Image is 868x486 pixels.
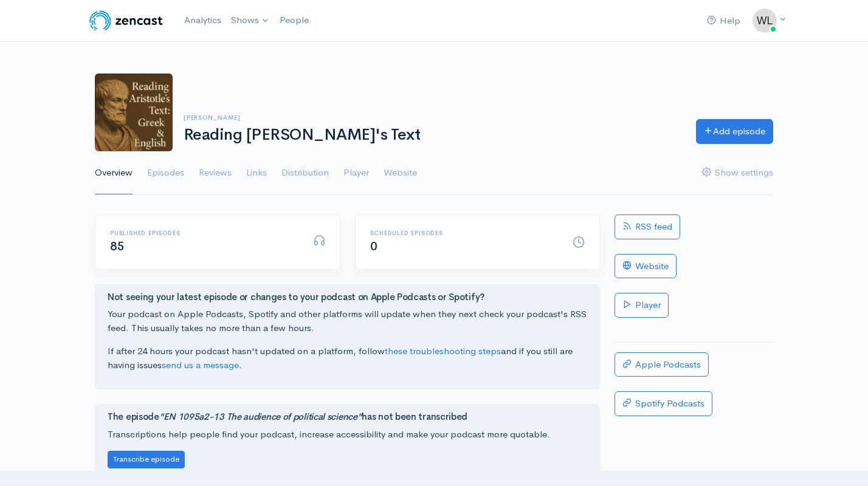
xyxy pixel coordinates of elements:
[110,230,298,236] h6: Published episodes
[159,411,362,422] i: "EN 1095a2-13 The audience of political science"
[108,428,587,442] p: Transcriptions help people find your podcast, increase accessibility and make your podcast more q...
[179,7,226,33] a: Analytics
[108,292,587,303] h4: Not seeing your latest episode or changes to your podcast on Apple Podcasts or Spotify?
[246,151,267,195] a: Links
[108,344,587,372] p: If after 24 hours your podcast hasn't updated on a platform, follow and if you still are having i...
[370,239,377,254] span: 0
[108,451,185,468] button: Transcribe episode
[615,214,680,239] a: RSS feed
[615,254,677,279] a: Website
[384,151,417,195] a: Website
[281,151,329,195] a: Distribution
[108,307,587,335] p: Your podcast on Apple Podcasts, Spotify and other platforms will update when they next check your...
[95,151,133,195] a: Overview
[147,151,184,195] a: Episodes
[385,345,501,357] a: these troubleshooting steps
[184,114,681,121] h6: [PERSON_NAME]
[108,412,587,422] h4: The episode has not been transcribed
[162,359,239,371] a: send us a message
[199,151,232,195] a: Reviews
[702,8,745,34] a: Help
[108,453,185,464] a: Transcribe episode
[370,230,559,236] h6: Scheduled episodes
[226,7,275,34] a: Shows
[343,151,369,195] a: Player
[615,352,709,377] a: Apple Podcasts
[110,239,124,254] span: 85
[615,293,669,318] a: Player
[615,391,712,416] a: Spotify Podcasts
[88,9,165,33] img: ZenCast Logo
[702,151,773,195] a: Show settings
[184,126,681,144] h1: Reading [PERSON_NAME]'s Text
[696,119,773,144] a: Add episode
[753,9,777,33] img: ...
[275,7,314,33] a: People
